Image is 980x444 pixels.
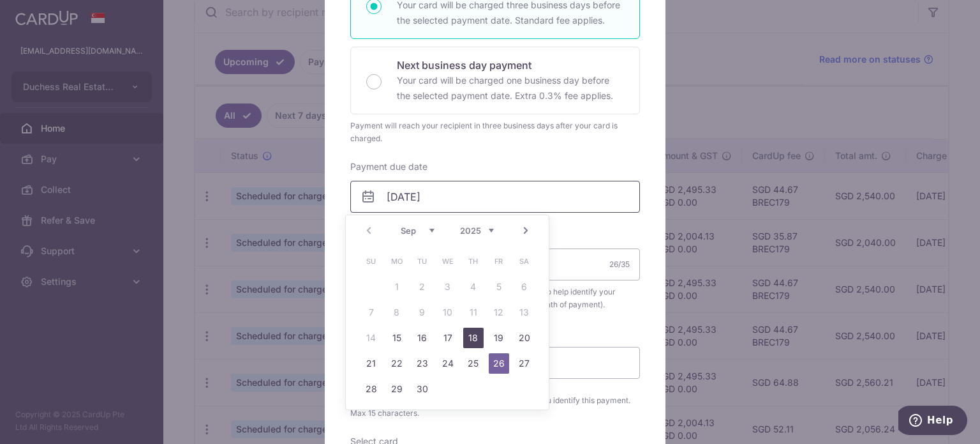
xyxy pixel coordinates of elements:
a: 28 [361,379,382,399]
div: Payment will reach your recipient in three business days after your card is charged. [350,119,640,145]
span: Sunday [361,251,382,272]
a: 17 [438,328,458,348]
a: 23 [412,353,433,374]
a: 19 [489,328,509,348]
a: 18 [463,328,484,348]
label: Payment due date [350,160,427,173]
a: 26 [489,353,509,374]
span: Thursday [463,251,484,272]
span: Monday [387,251,407,272]
span: Saturday [514,251,535,272]
p: Your card will be charged one business day before the selected payment date. Extra 0.3% fee applies. [397,73,624,103]
a: 30 [412,379,433,399]
p: Next business day payment [397,57,624,73]
a: 29 [387,379,407,399]
a: 16 [412,328,433,348]
a: 25 [463,353,484,374]
a: 15 [387,328,407,348]
div: 26/35 [609,258,630,271]
a: Next [518,223,533,238]
iframe: Opens a widget where you can find more information [898,406,967,438]
input: DD / MM / YYYY [350,181,640,213]
span: Wednesday [438,251,458,272]
a: 21 [361,353,382,374]
span: Tuesday [412,251,433,272]
a: 27 [514,353,535,374]
span: Friday [489,251,509,272]
a: 20 [514,328,535,348]
a: 22 [387,353,407,374]
a: 24 [438,353,458,374]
